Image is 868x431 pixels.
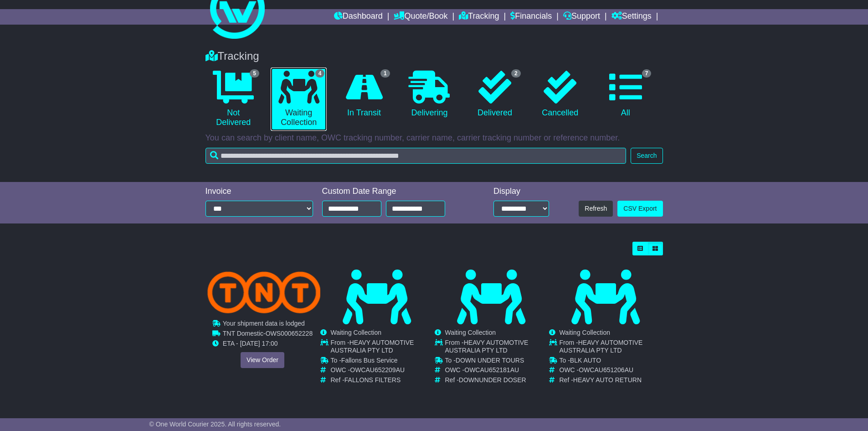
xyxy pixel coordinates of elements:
[445,339,548,357] td: From -
[336,68,392,121] a: 1 In Transit
[201,50,668,63] div: Tracking
[617,201,663,217] a: CSV Export
[560,366,663,376] td: OWC -
[205,187,313,197] div: Invoice
[560,376,663,384] td: Ref -
[642,69,652,78] span: 7
[511,69,521,78] span: 2
[445,357,548,367] td: To -
[456,357,524,364] span: DOWN UNDER TOURS
[579,366,633,374] span: OWCAU651206AU
[223,330,313,340] td: -
[331,339,434,357] td: From -
[467,68,523,121] a: 2 Delivered
[560,339,663,357] td: From -
[459,376,526,384] span: DOWNUNDER DOSER
[573,376,642,384] span: HEAVY AUTO RETURN
[459,9,499,25] a: Tracking
[445,329,496,336] span: Waiting Collection
[322,187,468,197] div: Custom Date Range
[266,330,313,337] span: OWS000652228
[149,421,281,428] span: © One World Courier 2025. All rights reserved.
[223,330,263,337] span: TNT Domestic
[331,339,414,354] span: HEAVY AUTOMOTIVE AUSTRALIA PTY LTD
[315,69,325,78] span: 4
[401,68,457,121] a: Delivering
[510,9,552,25] a: Financials
[380,69,390,78] span: 1
[205,133,663,143] p: You can search by client name, OWC tracking number, carrier name, carrier tracking number or refe...
[331,329,382,336] span: Waiting Collection
[241,352,284,368] a: View Order
[532,68,588,121] a: Cancelled
[579,201,613,217] button: Refresh
[563,9,600,25] a: Support
[597,68,653,121] a: 7 All
[205,68,262,131] a: 5 Not Delivered
[631,148,663,164] button: Search
[445,339,529,354] span: HEAVY AUTOMOTIVE AUSTRALIA PTY LTD
[331,357,434,367] td: To -
[331,376,434,384] td: Ref -
[560,329,611,336] span: Waiting Collection
[493,187,549,197] div: Display
[223,340,278,347] span: ETA - [DATE] 17:00
[223,320,305,327] span: Your shipment data is lodged
[341,357,398,364] span: Fallons Bus Service
[350,366,405,374] span: OWCAU652209AU
[560,357,663,367] td: To -
[570,357,601,364] span: BLK AUTO
[560,339,643,354] span: HEAVY AUTOMOTIVE AUSTRALIA PTY LTD
[445,366,548,376] td: OWC -
[611,9,652,25] a: Settings
[445,376,548,384] td: Ref -
[464,366,519,374] span: OWCAU652181AU
[271,68,327,131] a: 4 Waiting Collection
[250,69,259,78] span: 5
[344,376,401,384] span: FALLONS FILTERS
[207,271,321,313] img: TNT_Domestic.png
[331,366,434,376] td: OWC -
[394,9,447,25] a: Quote/Book
[334,9,383,25] a: Dashboard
